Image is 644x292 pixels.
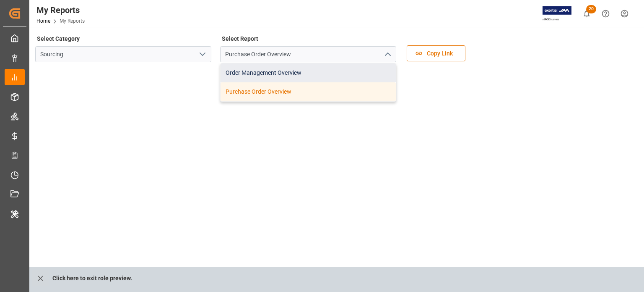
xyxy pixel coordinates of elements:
button: Copy Link [407,45,465,61]
a: Home [36,18,50,24]
button: Help Center [596,4,615,23]
div: My Reports [36,4,85,16]
button: show 20 new notifications [577,4,596,23]
button: close menu [381,48,393,61]
input: Type to search/select [220,46,396,62]
div: Purchase Order Overview [221,82,396,101]
img: Exertis%20JAM%20-%20Email%20Logo.jpg_1722504956.jpg [543,6,571,21]
button: open menu [196,48,208,61]
button: close role preview [32,270,49,286]
input: Type to search/select [35,46,211,62]
p: Click here to exit role preview. [52,270,132,286]
div: Order Management Overview [221,63,396,82]
label: Select Category [35,33,81,45]
span: 20 [586,5,596,13]
label: Select Report [220,33,260,45]
span: Copy Link [423,49,457,58]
